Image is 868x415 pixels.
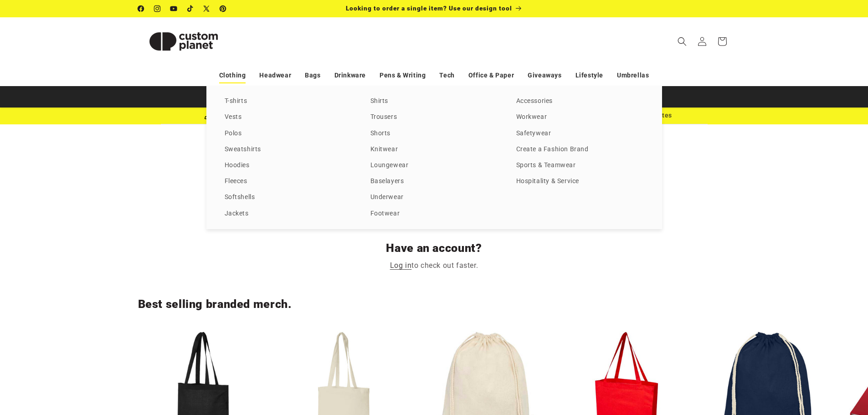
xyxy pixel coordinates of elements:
a: Workwear [516,111,644,123]
a: Headwear [259,67,291,83]
a: Hospitality & Service [516,175,644,188]
a: Sports & Teamwear [516,159,644,172]
h2: Have an account? [138,241,730,256]
a: Giveaways [528,67,561,83]
a: Office & Paper [468,67,514,83]
img: Custom Planet [138,21,229,62]
a: Drinkware [334,67,366,83]
a: Hoodies [225,159,352,172]
a: Umbrellas [617,67,649,83]
a: Pens & Writing [380,67,426,83]
a: Underwear [370,191,498,204]
h2: Best selling branded merch. [138,297,730,312]
a: Knitwear [370,143,498,156]
a: Polos [225,128,352,140]
a: Loungewear [370,159,498,172]
a: Create a Fashion Brand [516,143,644,156]
a: Fleeces [225,175,352,188]
a: Jackets [225,208,352,220]
span: Looking to order a single item? Use our design tool [346,5,512,12]
a: Footwear [370,208,498,220]
a: Lifestyle [575,67,603,83]
iframe: Chat Widget [822,371,868,415]
a: Custom Planet [134,17,232,65]
a: Clothing [219,67,246,83]
a: Safetywear [516,128,644,140]
p: to check out faster. [138,259,730,272]
a: T-shirts [225,95,352,108]
a: Sweatshirts [225,143,352,156]
a: Log in [390,259,412,272]
a: Accessories [516,95,644,108]
a: Bags [305,67,320,83]
a: Baselayers [370,175,498,188]
a: Shirts [370,95,498,108]
a: Vests [225,111,352,123]
a: Trousers [370,111,498,123]
a: Softshells [225,191,352,204]
a: Tech [439,67,454,83]
a: Shorts [370,128,498,140]
summary: Search [672,31,692,51]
